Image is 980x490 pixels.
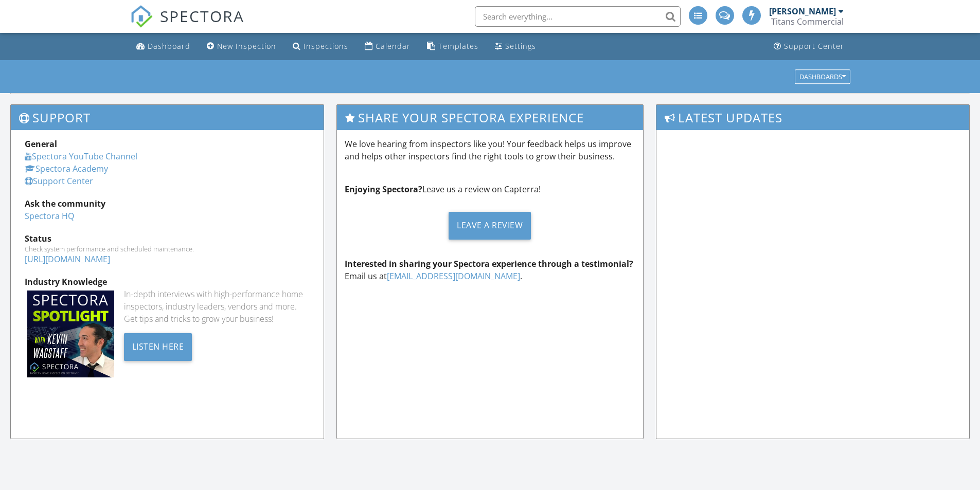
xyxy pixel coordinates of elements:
a: Spectora Academy [25,163,108,174]
img: Spectoraspolightmain [27,291,114,377]
a: Support Center [770,37,848,56]
strong: General [25,138,57,150]
div: Industry Knowledge [25,276,310,288]
div: Templates [438,41,478,51]
a: [EMAIL_ADDRESS][DOMAIN_NAME] [387,270,520,282]
a: Templates [423,37,483,56]
a: Support Center [25,175,93,187]
a: SPECTORA [130,14,244,35]
div: [PERSON_NAME] [769,6,836,16]
a: Spectora YouTube Channel [25,151,137,162]
a: Calendar [361,37,415,56]
span: SPECTORA [160,5,244,27]
p: Leave us a review on Capterra! [345,183,636,195]
div: Check system performance and scheduled maintenance. [25,245,310,253]
img: The Best Home Inspection Software - Spectora [130,5,153,28]
a: Settings [491,37,540,56]
div: Titans Commercial [771,16,844,27]
a: New Inspection [203,37,280,56]
div: Status [25,232,310,245]
div: Calendar [376,41,411,51]
div: Dashboards [799,73,846,80]
div: Dashboard [148,41,190,51]
strong: Enjoying Spectora? [345,184,422,195]
div: Listen Here [124,333,192,361]
a: Leave a Review [345,204,636,247]
p: Email us at . [345,258,636,282]
div: Leave a Review [449,212,531,240]
h3: Latest Updates [656,105,969,130]
a: Listen Here [124,340,192,352]
div: New Inspection [217,41,276,51]
h3: Support [11,105,324,130]
a: Inspections [289,37,352,56]
button: Dashboards [795,69,850,84]
a: [URL][DOMAIN_NAME] [25,253,110,265]
div: Support Center [784,41,844,51]
strong: Interested in sharing your Spectora experience through a testimonial? [345,258,633,269]
p: We love hearing from inspectors like you! Your feedback helps us improve and helps other inspecto... [345,138,636,162]
input: Search everything... [475,6,681,27]
h3: Share Your Spectora Experience [337,105,644,130]
div: Settings [505,41,536,51]
div: In-depth interviews with high-performance home inspectors, industry leaders, vendors and more. Ge... [124,288,310,325]
div: Inspections [304,41,348,51]
a: Dashboard [132,37,194,56]
a: Spectora HQ [25,210,74,222]
div: Ask the community [25,197,310,210]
